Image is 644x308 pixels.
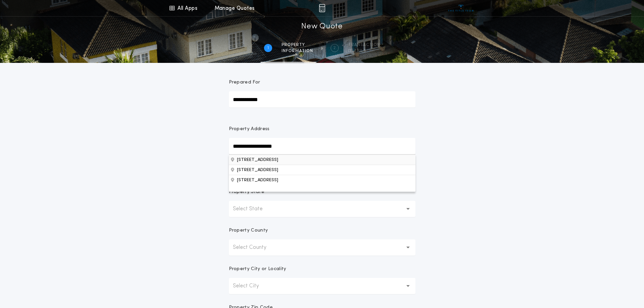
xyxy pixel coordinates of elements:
span: Transaction [348,42,380,48]
button: Property Address[STREET_ADDRESS][STREET_ADDRESS] [229,165,415,175]
h2: 1 [267,45,269,51]
p: Select County [233,243,277,252]
button: Select County [229,239,415,256]
button: Select State [229,201,415,217]
p: Prepared For [229,79,260,86]
p: Select City [233,282,270,290]
p: Property County [229,227,268,234]
h2: 2 [333,45,336,51]
p: Property City or Locality [229,266,286,273]
p: Select State [233,205,273,213]
img: vs-icon [448,5,474,11]
span: Property [282,42,313,48]
p: Property State [229,189,264,195]
span: details [348,48,380,54]
img: img [319,4,325,12]
button: Property Address[STREET_ADDRESS][STREET_ADDRESS] [229,155,415,165]
input: Prepared For [229,91,415,108]
p: Property Address [229,126,415,133]
button: Property Address[STREET_ADDRESS][STREET_ADDRESS] [229,175,415,185]
span: information [282,48,313,54]
h1: New Quote [301,21,342,32]
button: Select City [229,278,415,294]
